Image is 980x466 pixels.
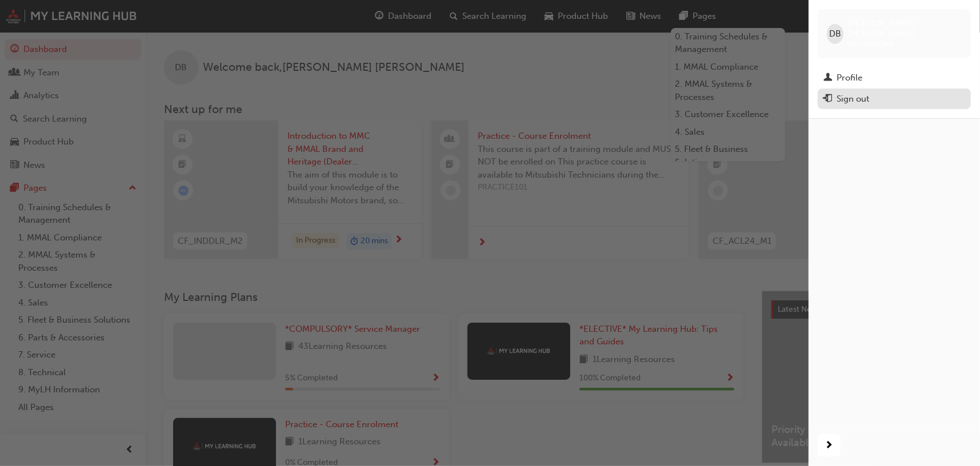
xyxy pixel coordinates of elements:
[818,67,971,89] a: Profile
[823,73,832,83] span: man-icon
[837,71,862,85] div: Profile
[825,439,834,453] span: next-icon
[829,27,841,41] span: DB
[818,89,971,110] button: Sign out
[823,94,832,105] span: exit-icon
[848,39,894,49] span: 0005692144
[837,93,869,106] div: Sign out
[848,18,962,39] span: [PERSON_NAME] [PERSON_NAME]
